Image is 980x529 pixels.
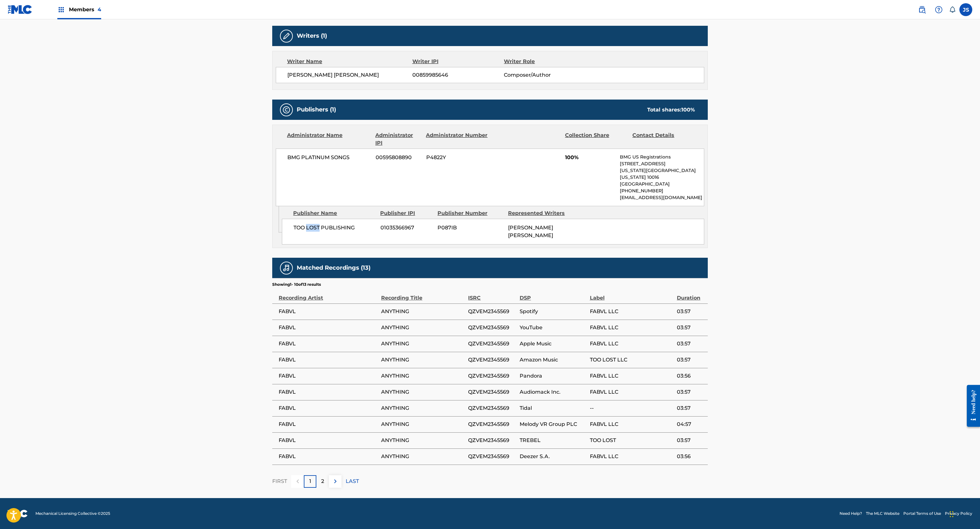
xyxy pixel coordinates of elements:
[918,6,926,14] img: search
[590,356,674,364] span: TOO LOST LLC
[381,287,465,302] div: Recording Title
[331,477,339,485] img: right
[375,131,421,147] div: Administrator IPI
[520,388,587,396] span: Audiomack Inc.
[293,224,376,232] span: TOO LOST PUBLISHING
[381,356,465,364] span: ANYTHING
[69,6,101,13] span: Members
[287,71,412,79] span: [PERSON_NAME] [PERSON_NAME]
[948,498,980,529] iframe: Chat Widget
[381,340,465,348] span: ANYTHING
[590,308,674,315] span: FABVL LLC
[57,6,65,14] img: Top Rightsholders
[620,154,704,160] p: BMG US Registrations
[468,308,516,315] span: QZVEM2345569
[272,477,287,485] p: FIRST
[468,404,516,412] span: QZVEM2345569
[520,324,587,332] span: YouTube
[647,106,695,114] div: Total shares:
[468,324,516,332] span: QZVEM2345569
[468,372,516,380] span: QZVEM2345569
[279,453,378,460] span: FABVL
[287,58,412,65] div: Writer Name
[412,58,504,65] div: Writer IPI
[8,5,33,14] img: MLC Logo
[677,372,705,380] span: 03:56
[962,377,980,435] iframe: Resource Center
[520,453,587,460] span: Deezer S.A.
[677,356,705,364] span: 03:57
[677,437,705,444] span: 03:57
[866,511,899,516] a: The MLC Website
[35,511,110,516] span: Mechanical Licensing Collective © 2025
[279,420,378,428] span: FABVL
[590,437,674,444] span: TOO LOST
[620,160,704,167] p: [STREET_ADDRESS]
[283,264,290,272] img: Matched Recordings
[520,372,587,380] span: Pandora
[380,209,433,217] div: Publisher IPI
[677,308,705,315] span: 03:57
[468,356,516,364] span: QZVEM2345569
[620,188,704,194] p: [PHONE_NUMBER]
[520,404,587,412] span: Tidal
[381,388,465,396] span: ANYTHING
[677,453,705,460] span: 03:56
[590,372,674,380] span: FABVL LLC
[677,324,705,332] span: 03:57
[293,209,375,217] div: Publisher Name
[297,264,370,272] h5: Matched Recordings (13)
[346,477,359,485] p: LAST
[677,404,705,412] span: 03:57
[935,6,943,14] img: help
[468,453,516,460] span: QZVEM2345569
[279,340,378,348] span: FABVL
[381,437,465,444] span: ANYTHING
[412,71,504,79] span: 00859985646
[468,437,516,444] span: QZVEM2345569
[590,388,674,396] span: FABVL LLC
[950,505,954,524] div: Drag
[437,224,503,232] span: P087IB
[959,3,972,16] div: User Menu
[590,420,674,428] span: FABVL LLC
[916,3,928,16] a: Public Search
[279,287,378,302] div: Recording Artist
[426,154,489,161] span: P4822Y
[677,340,705,348] span: 03:57
[381,372,465,380] span: ANYTHING
[520,437,587,444] span: TREBEL
[283,106,290,114] img: Publishers
[677,287,705,302] div: Duration
[520,308,587,315] span: Spotify
[590,404,674,412] span: --
[945,511,972,516] a: Privacy Policy
[287,131,370,147] div: Administrator Name
[381,453,465,460] span: ANYTHING
[677,420,705,428] span: 04:57
[565,154,615,161] span: 100%
[468,420,516,428] span: QZVEM2345569
[98,6,101,13] span: 4
[620,167,704,181] p: [US_STATE][GEOGRAPHIC_DATA][US_STATE] 10016
[590,324,674,332] span: FABVL LLC
[468,340,516,348] span: QZVEM2345569
[520,340,587,348] span: Apple Music
[932,3,945,16] div: Help
[321,477,324,485] p: 2
[565,131,628,147] div: Collection Share
[520,420,587,428] span: Melody VR Group PLC
[279,388,378,396] span: FABVL
[381,308,465,315] span: ANYTHING
[468,287,516,302] div: ISRC
[287,154,371,161] span: BMG PLATINUM SONGS
[840,511,862,516] a: Need Help?
[279,356,378,364] span: FABVL
[504,58,587,65] div: Writer Role
[8,510,28,517] img: logo
[590,340,674,348] span: FABVL LLC
[279,372,378,380] span: FABVL
[297,32,327,40] h5: Writers (1)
